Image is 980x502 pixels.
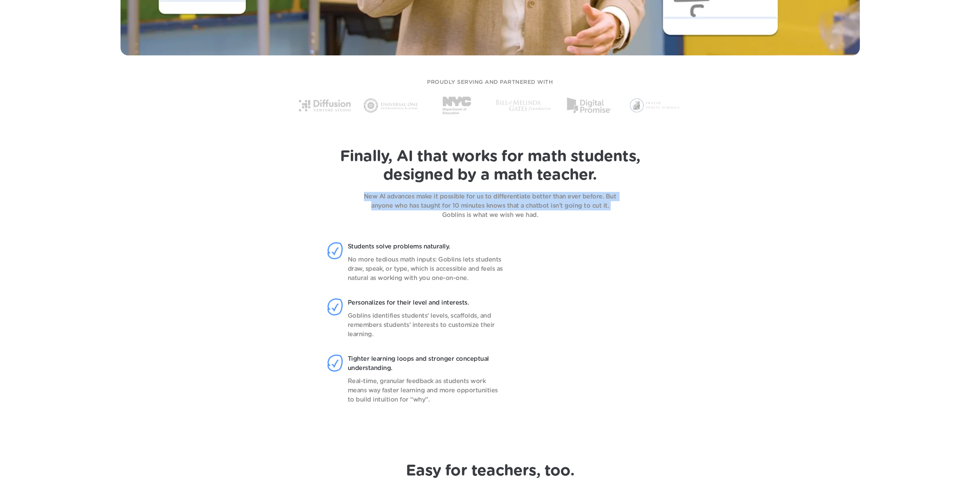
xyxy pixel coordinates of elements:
[406,462,574,480] h1: Easy for teachers, too.
[427,78,553,87] p: PROUDLY SERVING AND PARTNERED WITH
[383,167,596,183] span: designed by a math teacher.
[340,149,640,164] span: Finally, AI that works for math students,
[355,192,625,220] p: New AI advances make it possible for us to differentiate better than ever before. But anyone who ...
[348,255,504,283] p: No more tedious math inputs: Goblins lets students draw, speak, or type, which is accessible and ...
[348,298,504,307] p: Personalizes for their level and interests.
[348,354,504,373] p: Tighter learning loops and stronger conceptual understanding.
[348,377,504,404] p: Real-time, granular feedback as students work means way faster learning and more opportunities to...
[348,311,504,339] p: Goblins identifies students’ levels, scaffolds, and remembers students’ interests to customize th...
[348,242,504,251] p: Students solve problems naturally.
